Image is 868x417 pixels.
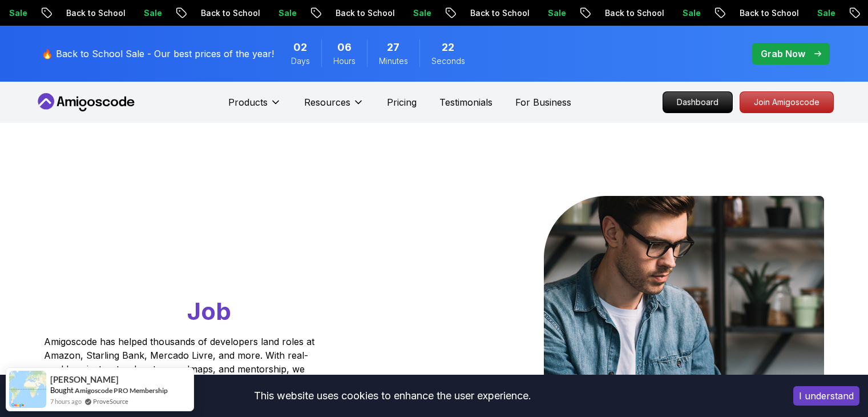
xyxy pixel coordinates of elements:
[228,95,268,109] p: Products
[304,95,350,109] p: Resources
[75,386,168,395] a: Amigoscode PRO Membership
[291,55,310,67] span: Days
[293,39,307,55] span: 2 Days
[387,39,399,55] span: 27 Minutes
[387,95,417,109] a: Pricing
[9,383,776,408] div: This website uses cookies to enhance the user experience.
[730,7,808,19] p: Back to School
[403,7,440,19] p: Sale
[595,7,673,19] p: Back to School
[44,196,358,328] h1: Go From Learning to Hired: Master Java, Spring Boot & Cloud Skills That Get You the
[50,375,119,384] span: [PERSON_NAME]
[740,91,834,113] a: Join Amigoscode
[304,95,364,118] button: Resources
[761,47,805,61] p: Grab Now
[93,396,128,406] a: ProveSource
[663,91,733,113] a: Dashboard
[333,55,356,67] span: Hours
[515,95,571,109] a: For Business
[439,95,492,109] a: Testimonials
[431,55,465,67] span: Seconds
[663,92,732,113] p: Dashboard
[538,7,575,19] p: Sale
[44,335,318,390] p: Amigoscode has helped thousands of developers land roles at Amazon, Starling Bank, Mercado Livre,...
[379,55,408,67] span: Minutes
[9,371,46,408] img: provesource social proof notification image
[191,7,269,19] p: Back to School
[793,386,859,406] button: Accept cookies
[808,7,844,19] p: Sale
[461,7,538,19] p: Back to School
[228,95,281,118] button: Products
[42,47,274,61] p: 🔥 Back to School Sale - Our best prices of the year!
[673,7,709,19] p: Sale
[269,7,305,19] p: Sale
[56,7,134,19] p: Back to School
[337,39,352,55] span: 6 Hours
[50,396,82,406] span: 7 hours ago
[187,296,231,326] span: Job
[326,7,403,19] p: Back to School
[134,7,171,19] p: Sale
[50,386,74,395] span: Bought
[442,39,454,55] span: 22 Seconds
[740,92,833,113] p: Join Amigoscode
